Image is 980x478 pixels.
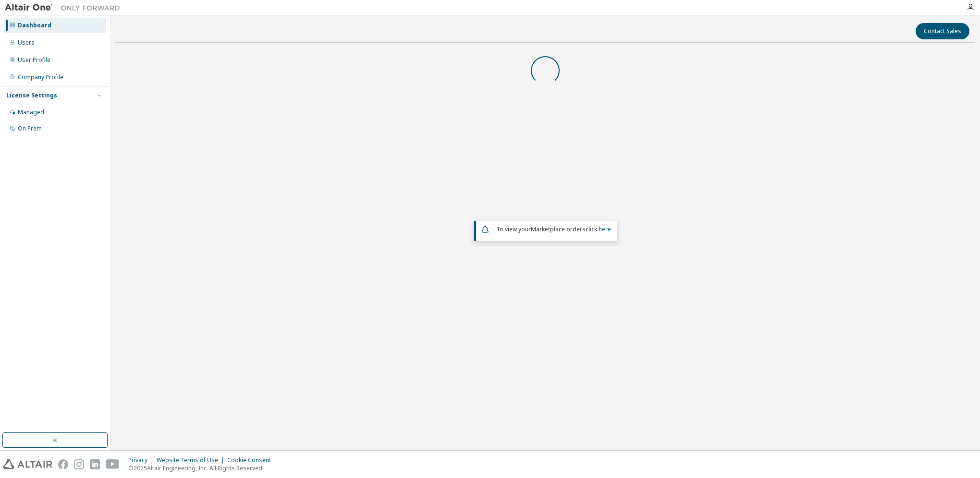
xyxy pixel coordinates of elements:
[128,456,157,464] div: Privacy
[531,225,586,233] em: Marketplace orders
[5,3,125,12] img: Altair One
[18,108,44,116] div: Managed
[157,456,227,464] div: Website Terms of Use
[128,464,277,472] p: © 2025 Altair Engineering, Inc. All Rights Reserved.
[18,22,51,29] div: Dashboard
[227,456,277,464] div: Cookie Consent
[18,73,63,81] div: Company Profile
[18,56,50,64] div: User Profile
[18,39,35,47] div: Users
[74,459,84,469] img: instagram.svg
[599,225,611,233] a: here
[496,225,611,233] span: To view your click
[6,92,57,99] div: License Settings
[106,459,120,469] img: youtube.svg
[916,23,969,39] button: Contact Sales
[58,459,68,469] img: facebook.svg
[90,459,100,469] img: linkedin.svg
[18,125,42,132] div: On Prem
[3,459,52,469] img: altair_logo.svg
